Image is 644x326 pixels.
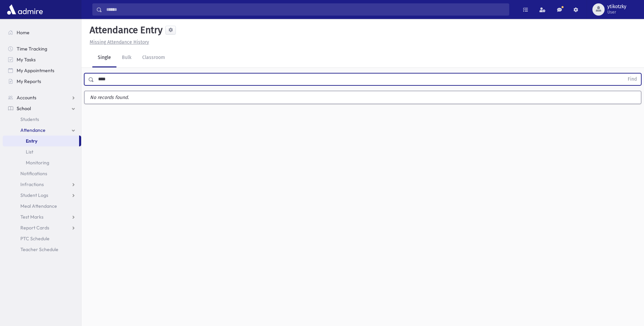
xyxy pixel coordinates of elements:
[26,138,37,144] span: Entry
[3,179,81,190] a: Infractions
[85,91,641,104] label: No records found.
[20,214,43,220] span: Test Marks
[5,3,44,16] img: AdmirePro
[17,67,54,74] span: My Appointments
[624,74,641,85] button: Find
[3,103,81,114] a: School
[3,43,81,54] a: Time Tracking
[20,246,58,252] span: Teacher Schedule
[3,136,79,146] a: Entry
[17,46,47,52] span: Time Tracking
[3,222,81,233] a: Report Cards
[3,54,81,65] a: My Tasks
[3,190,81,201] a: Student Logs
[20,225,49,231] span: Report Cards
[3,211,81,222] a: Test Marks
[17,105,31,111] span: School
[3,157,81,168] a: Monitoring
[20,116,39,122] span: Students
[17,57,36,63] span: My Tasks
[607,9,626,15] span: User
[26,160,49,166] span: Monitoring
[137,48,170,67] a: Classroom
[17,78,41,84] span: My Reports
[87,39,149,45] a: Missing Attendance History
[3,168,81,179] a: Notifications
[20,170,47,177] span: Notifications
[20,127,45,133] span: Attendance
[3,92,81,103] a: Accounts
[607,4,626,9] span: ytikotzky
[3,233,81,244] a: PTC Schedule
[3,146,81,157] a: List
[17,29,30,36] span: Home
[20,236,50,242] span: PTC Schedule
[20,192,48,198] span: Student Logs
[3,244,81,255] a: Teacher Schedule
[3,125,81,136] a: Attendance
[3,114,81,125] a: Students
[3,65,81,76] a: My Appointments
[90,39,149,45] u: Missing Attendance History
[20,181,44,187] span: Infractions
[3,76,81,87] a: My Reports
[3,27,81,38] a: Home
[26,149,33,155] span: List
[3,201,81,211] a: Meal Attendance
[20,203,57,209] span: Meal Attendance
[92,48,116,67] a: Single
[116,48,137,67] a: Bulk
[102,3,509,16] input: Search
[17,95,36,101] span: Accounts
[87,24,163,36] h5: Attendance Entry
